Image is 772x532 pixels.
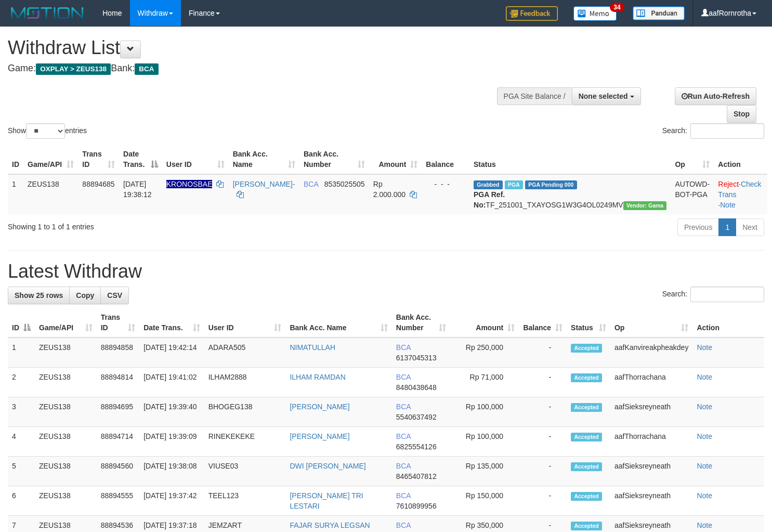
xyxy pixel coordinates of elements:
[369,145,422,174] th: Amount: activate to sort column ascending
[290,462,365,470] a: DWI [PERSON_NAME]
[690,123,764,139] input: Search:
[697,462,712,470] a: Note
[506,6,558,21] img: Feedback.jpg
[82,180,114,188] span: 88894685
[76,291,94,300] span: Copy
[697,521,712,529] a: Note
[78,145,119,174] th: Trans ID: activate to sort column ascending
[675,87,756,105] a: Run Auto-Refresh
[610,397,692,427] td: aafSieksreyneath
[290,373,345,381] a: ILHAM RAMDAN
[162,145,229,174] th: User ID: activate to sort column ascending
[571,403,602,412] span: Accepted
[610,457,692,486] td: aafSieksreyneath
[579,92,628,100] span: None selected
[285,308,391,338] th: Bank Acc. Name: activate to sort column ascending
[396,462,411,470] span: BCA
[610,338,692,368] td: aafKanvireakpheakdey
[396,354,437,362] span: Copy 6137045313 to clipboard
[229,145,299,174] th: Bank Acc. Name: activate to sort column ascending
[35,397,97,427] td: ZEUS138
[396,502,437,510] span: Copy 7610899956 to clipboard
[450,308,519,338] th: Amount: activate to sort column ascending
[8,338,35,368] td: 1
[36,63,111,75] span: OXPLAY > ZEUS138
[8,427,35,457] td: 4
[697,373,712,381] a: Note
[571,373,602,382] span: Accepted
[396,413,437,421] span: Copy 5540637492 to clipboard
[139,486,204,516] td: [DATE] 19:37:42
[8,308,35,338] th: ID: activate to sort column descending
[290,343,335,352] a: NIMATULLAH
[204,338,286,368] td: ADARA505
[97,368,139,397] td: 88894814
[469,174,671,214] td: TF_251001_TXAYOSG1W3G4OL0249MV
[15,291,63,300] span: Show 25 rows
[677,218,719,236] a: Previous
[35,427,97,457] td: ZEUS138
[571,492,602,501] span: Accepted
[519,368,567,397] td: -
[204,397,286,427] td: BHOGEG138
[139,368,204,397] td: [DATE] 19:41:02
[497,87,572,105] div: PGA Site Balance /
[610,3,624,12] span: 34
[474,180,503,189] span: Grabbed
[8,37,504,58] h1: Withdraw List
[571,522,602,530] span: Accepted
[671,145,714,174] th: Op: activate to sort column ascending
[119,145,162,174] th: Date Trans.: activate to sort column descending
[139,427,204,457] td: [DATE] 19:39:09
[139,457,204,486] td: [DATE] 19:38:08
[692,308,764,338] th: Action
[299,145,369,174] th: Bank Acc. Number: activate to sort column ascending
[662,123,764,139] label: Search:
[396,373,411,381] span: BCA
[718,218,736,236] a: 1
[610,427,692,457] td: aafThorrachana
[573,6,617,21] img: Button%20Memo.svg
[396,343,411,352] span: BCA
[623,201,667,210] span: Vendor URL: https://trx31.1velocity.biz
[204,308,286,338] th: User ID: activate to sort column ascending
[720,201,736,209] a: Note
[8,145,23,174] th: ID
[450,338,519,368] td: Rp 250,000
[304,180,318,188] span: BCA
[519,308,567,338] th: Balance: activate to sort column ascending
[426,179,465,189] div: - - -
[204,457,286,486] td: VIUSE03
[396,491,411,500] span: BCA
[373,180,405,199] span: Rp 2.000.000
[396,432,411,440] span: BCA
[8,397,35,427] td: 3
[139,338,204,368] td: [DATE] 19:42:14
[35,368,97,397] td: ZEUS138
[23,174,78,214] td: ZEUS138
[290,432,349,440] a: [PERSON_NAME]
[8,261,764,282] h1: Latest Withdraw
[697,403,712,411] a: Note
[97,397,139,427] td: 88894695
[572,87,641,105] button: None selected
[35,457,97,486] td: ZEUS138
[571,433,602,442] span: Accepted
[519,397,567,427] td: -
[396,472,437,481] span: Copy 8465407812 to clipboard
[97,427,139,457] td: 88894714
[233,180,295,188] a: [PERSON_NAME]-
[97,308,139,338] th: Trans ID: activate to sort column ascending
[8,5,87,21] img: MOTION_logo.png
[671,174,714,214] td: AUTOWD-BOT-PGA
[107,291,122,300] span: CSV
[8,287,70,304] a: Show 25 rows
[525,180,577,189] span: PGA Pending
[519,457,567,486] td: -
[8,486,35,516] td: 6
[396,443,437,451] span: Copy 6825554126 to clipboard
[718,180,739,188] a: Reject
[662,287,764,302] label: Search:
[324,180,365,188] span: Copy 8535025505 to clipboard
[396,383,437,392] span: Copy 8480438648 to clipboard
